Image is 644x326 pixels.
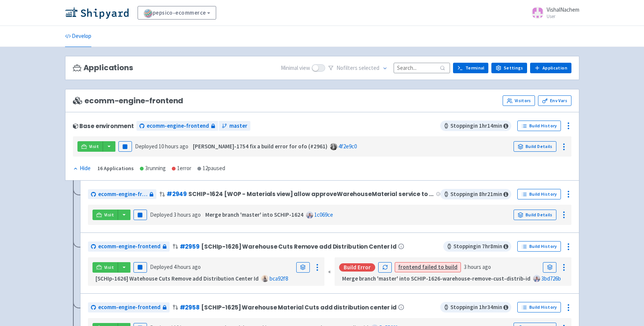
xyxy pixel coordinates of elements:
time: 3 hours ago [174,211,201,218]
a: master [219,121,250,131]
a: ecomm-engine-frontend [88,302,170,312]
time: 10 hours ago [159,143,188,150]
a: Build History [517,121,561,131]
a: Env Vars [538,95,571,106]
button: Hide [73,164,91,173]
span: SCHIP-1624 [WOP - Materials view] allow approveWarehouseMaterial service to receive distributionC... [188,191,435,197]
a: 3bd726b [541,275,561,282]
span: Visit [104,212,114,218]
a: ecomm-engine-frontend [88,241,170,252]
div: Hide [73,164,91,173]
a: Visit [92,210,118,220]
a: VishalNachem User [527,7,579,19]
a: ecomm-engine-frontend [136,121,218,131]
span: Visit [89,143,99,149]
button: Pause [133,210,147,220]
a: Visit [92,262,118,273]
a: 1c069ce [314,211,333,218]
a: frontend failed to build [398,263,458,270]
a: ecomm-engine-frontend [88,189,156,199]
div: 16 Applications [97,164,134,173]
a: Visitors [503,95,535,106]
div: Build Error [339,263,375,272]
a: Application [530,63,571,73]
a: pepsico-ecommerce [138,6,217,20]
input: Search... [394,63,450,73]
div: 1 error [172,164,191,173]
span: [SCHIP-1625] Warehouse Material Cuts add distribution center id [201,304,397,311]
h3: Applications [73,63,133,72]
span: master [229,122,247,130]
div: 12 paused [197,164,225,173]
a: Build History [517,302,561,312]
div: Base environment [73,123,134,129]
a: 4f2e9c0 [338,143,357,150]
span: ecomm-engine-frontend [147,122,209,130]
a: #2949 [167,190,187,198]
time: 4 hours ago [174,263,201,270]
a: #2959 [180,243,200,251]
span: Deployed [135,143,188,150]
a: Build History [517,241,561,252]
span: Deployed [150,211,201,218]
span: Stopping in 1 hr 34 min [440,302,511,312]
a: Develop [65,26,91,47]
span: No filter s [336,64,379,72]
div: 3 running [140,164,166,173]
span: Stopping in 8 hr 21 min [440,189,511,199]
span: ecomm-engine-frontend [98,190,147,199]
a: #2958 [180,303,200,311]
button: Pause [133,262,147,273]
span: [SCHIp-1626] Warehouse Cuts Remove add Distribution Center Id [201,243,397,250]
a: Build Details [514,210,556,220]
strong: [PERSON_NAME]-1754 fix a build error for ofo (#2961) [193,143,327,150]
span: Stopping in 7 hr 8 min [443,241,511,252]
span: Visit [104,264,114,270]
small: User [547,14,579,19]
strong: Merge branch 'master' into SCHIP-1626-warehouse-remove-cust-distrib-id [342,275,530,282]
button: Pause [118,141,132,152]
a: Settings [491,63,527,73]
span: Stopping in 1 hr 14 min [440,121,511,131]
span: VishalNachem [547,6,579,13]
a: Terminal [453,63,488,73]
strong: frontend [398,263,421,270]
img: Shipyard logo [65,7,129,19]
a: Visit [77,141,103,152]
a: Build Details [514,141,556,152]
span: Deployed [150,263,201,270]
a: Build History [517,189,561,199]
span: ecomm-engine-frontend [73,97,183,105]
div: « [328,257,331,286]
span: selected [359,64,379,71]
a: bca92f8 [270,275,288,282]
time: 3 hours ago [464,263,491,270]
strong: Merge branch 'master' into SCHIP-1624 [205,211,303,218]
span: ecomm-engine-frontend [98,303,161,312]
span: Minimal view [281,64,310,72]
span: ecomm-engine-frontend [98,242,161,251]
strong: [SCHIp-1626] Watehouse Cuts Remove add Distribution Center Id [95,275,259,282]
